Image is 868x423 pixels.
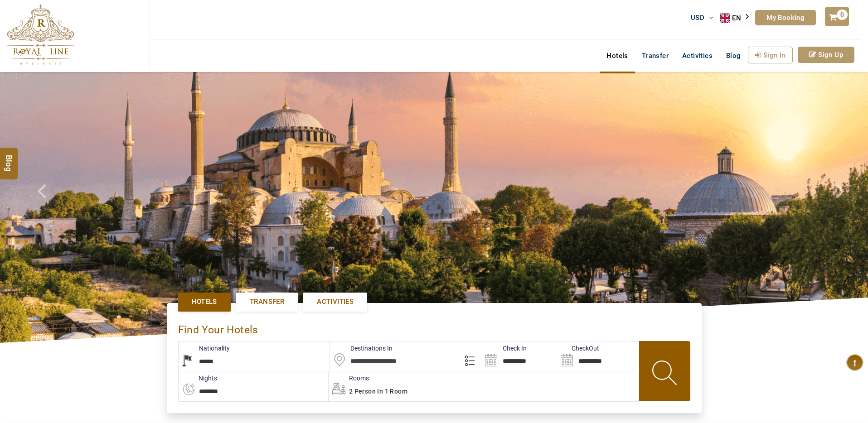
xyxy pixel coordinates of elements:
[329,374,369,383] label: Rooms
[3,155,15,163] span: Blog
[26,72,69,343] a: Check next prev
[192,297,217,307] span: Hotels
[837,10,848,20] span: 0
[558,341,634,371] input: Search
[720,11,755,25] div: Language
[748,47,793,63] a: Sign In
[600,47,635,65] a: Hotels
[179,344,230,353] label: Nationality
[720,11,755,25] aside: Language selected: English
[250,297,284,307] span: Transfer
[558,344,599,353] label: CheckOut
[178,293,231,311] a: Hotels
[178,314,690,341] div: Find Your Hotels
[798,47,854,63] a: Sign Up
[330,344,393,353] label: Destinations In
[691,14,704,22] span: USD
[236,293,298,311] a: Transfer
[482,344,527,353] label: Check In
[825,7,849,26] a: 0
[824,72,868,343] a: Check next image
[178,374,217,383] label: nights
[317,297,354,307] span: Activities
[7,4,74,65] img: The Royal Line Holidays
[482,341,558,371] input: Search
[755,10,816,25] a: My Booking
[303,293,367,311] a: Activities
[720,11,755,25] a: EN
[719,47,748,65] a: Blog
[349,388,407,395] span: 2 Person in 1 Room
[675,47,719,65] a: Activities
[635,47,675,65] a: Transfer
[726,52,741,60] span: Blog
